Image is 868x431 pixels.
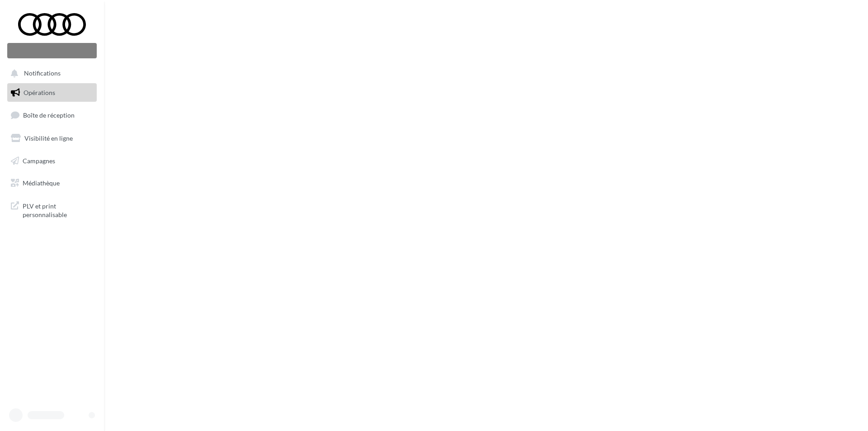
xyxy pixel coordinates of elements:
span: Notifications [24,70,61,77]
a: Visibilité en ligne [5,129,99,148]
span: PLV et print personnalisable [23,200,93,219]
a: Campagnes [5,152,99,171]
span: Opérations [24,89,55,96]
span: Campagnes [23,156,55,164]
div: Nouvelle campagne [7,43,97,58]
a: Opérations [5,83,99,102]
a: Médiathèque [5,174,99,193]
a: Boîte de réception [5,105,99,125]
span: Boîte de réception [23,111,75,119]
a: PLV et print personnalisable [5,196,99,223]
span: Médiathèque [23,179,60,187]
span: Visibilité en ligne [24,134,73,142]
